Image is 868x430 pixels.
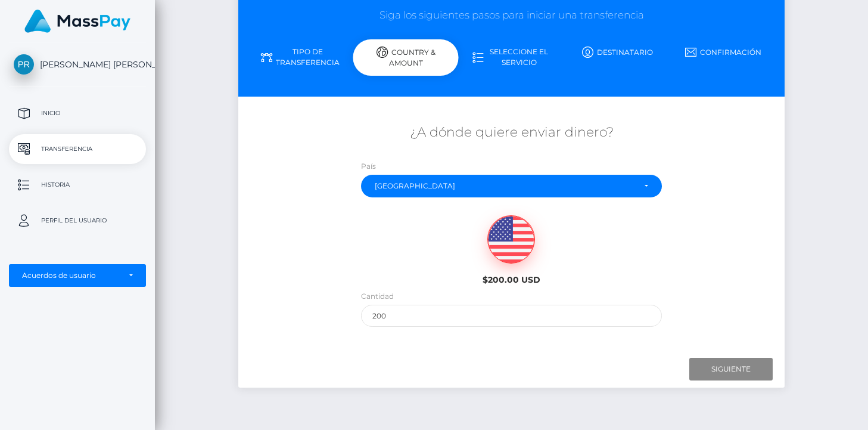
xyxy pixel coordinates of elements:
[247,123,776,142] h5: ¿A dónde quiere enviar dinero?
[353,39,459,76] div: Country & Amount
[375,181,634,191] div: [GEOGRAPHIC_DATA]
[247,8,776,23] h3: Siga los siguientes pasos para iniciar una transferencia
[9,98,146,128] a: Inicio
[14,140,141,158] p: Transferencia
[9,264,146,287] button: Acuerdos de usuario
[361,175,662,197] button: Colombia
[689,358,773,380] input: Siguiente
[22,271,120,280] div: Acuerdos de usuario
[9,59,146,70] span: [PERSON_NAME] [PERSON_NAME]
[564,42,670,63] a: Destinatario
[14,212,141,230] p: Perfil del usuario
[361,291,394,302] label: Cantidad
[9,170,146,200] a: Historia
[9,134,146,164] a: Transferencia
[14,104,141,122] p: Inicio
[459,42,565,73] a: Seleccione el servicio
[247,42,353,73] a: Tipo de transferencia
[9,206,146,236] a: Perfil del usuario
[14,176,141,194] p: Historia
[488,216,534,264] img: USD.png
[444,275,578,285] h6: $200.00 USD
[24,10,130,33] img: MassPay
[670,42,776,63] a: Confirmación
[361,305,662,327] input: Importe a enviar en USD (Máximo: 200)
[361,161,376,172] label: País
